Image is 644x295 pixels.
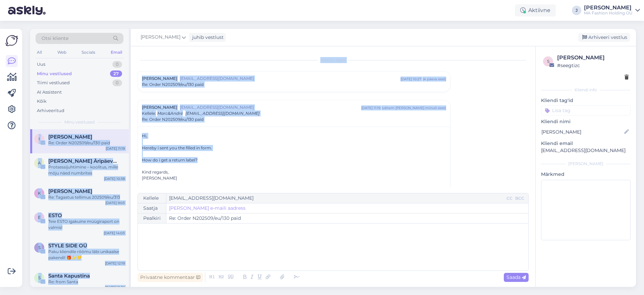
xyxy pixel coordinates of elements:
span: [PERSON_NAME] [142,104,177,110]
div: 0 [112,61,122,68]
input: Lisa nimi [541,128,623,136]
span: [PERSON_NAME] [142,76,177,82]
div: Email [109,48,123,57]
div: Saatja [138,203,166,213]
div: [DATE] 11:19 [361,105,380,110]
img: Askly Logo [5,34,18,47]
div: Pealkiri [138,213,166,223]
span: Kersti K [48,188,92,194]
div: [DATE] 12:19 [105,261,125,266]
span: [EMAIL_ADDRESS][DOMAIN_NAME] [180,76,400,82]
p: Kliendi email [541,140,631,147]
span: E [38,215,41,220]
div: 27 [110,70,122,77]
div: Kõik [37,98,47,105]
input: Write subject here... [166,213,528,223]
div: [DATE] 11:32 [105,285,125,290]
div: [DATE] 10:38 [104,176,125,181]
div: Re: Tagastus tellimus 202509/eu/313 [48,194,125,200]
span: [EMAIL_ADDRESS][DOMAIN_NAME] [180,104,361,110]
div: Uus [37,61,45,68]
p: Märkmed [541,171,631,178]
span: Minu vestlused [64,119,95,125]
div: [DATE] 14:03 [104,231,125,236]
span: i [39,136,40,141]
div: All [36,48,43,57]
div: AI Assistent [37,89,62,96]
span: [EMAIL_ADDRESS][DOMAIN_NAME] [185,111,260,116]
div: Socials [80,48,97,57]
span: K [38,191,41,196]
input: Recepient... [166,193,505,203]
div: Teie ESTO igakuine müügiraport on valmis! [48,218,125,231]
a: [PERSON_NAME]MA Fashion Holding OÜ [584,5,640,16]
span: A [38,160,41,165]
div: # seegtizc [557,62,629,69]
div: juhib vestlust [190,34,224,41]
div: [DATE] 11:19 [106,146,125,151]
span: Saada [506,274,526,280]
input: Lisa tag [541,105,631,115]
span: Santa Kapustina [48,273,90,279]
div: Re: from Santa [48,279,125,285]
span: ESTO [48,212,62,218]
div: Paku kliendile rõõmu läbi unikaalse pakendi! 🎁✨💛 [48,249,125,261]
div: Tiimi vestlused [37,80,70,86]
span: S [38,245,41,250]
span: Re: Order N202509/eu/130 paid [142,82,204,88]
div: Re: Order N202509/eu/130 paid [48,140,125,146]
div: [PERSON_NAME] [584,5,633,10]
div: ( vähem [PERSON_NAME] minuti eest ) [382,105,446,110]
span: Kellele : [142,111,156,116]
div: J [572,6,581,15]
div: Protsessijuhtimine – koolitus, mille mõju näed numbrites [48,164,125,176]
div: MA Fashion Holding OÜ [584,10,633,16]
div: Aktiivne [515,4,556,16]
span: S [38,275,41,280]
span: Otsi kliente [42,35,68,42]
div: Kind regards, [142,169,446,175]
div: BCC [514,195,526,201]
div: ( 4 päeva eest ) [423,77,446,82]
div: [PERSON_NAME] [541,161,631,167]
a: [PERSON_NAME] e-maili aadress [169,205,246,212]
div: Minu vestlused [37,70,72,77]
span: STYLE SIDE OÜ [48,243,87,249]
div: How do i get a return label? [142,157,446,163]
span: iliana stoeva [48,134,92,140]
div: Kliendi info [541,87,631,93]
p: Kliendi tag'id [541,97,631,104]
div: Kellele [138,193,166,203]
div: Arhiveeritud [37,107,64,114]
span: Anette-Viktoria Äripäeva Koolitustest [48,158,118,164]
div: Web [56,48,68,57]
div: Hereby i sent you the filled in form. [142,145,446,151]
div: Arhiveeri vestlus [578,33,630,42]
p: [EMAIL_ADDRESS][DOMAIN_NAME] [541,147,631,154]
div: [DATE] 9:03 [105,200,125,205]
div: CC [505,195,514,201]
div: [PERSON_NAME] [557,54,629,62]
span: Re: Order N202509/eu/130 paid [142,116,204,122]
div: 0 [112,80,122,86]
span: [PERSON_NAME] [141,34,180,41]
div: Vestlus algas [138,57,529,63]
div: [DATE] 10:27 [400,77,421,82]
p: Kliendi nimi [541,118,631,125]
div: Privaatne kommentaar [138,273,203,282]
span: Marc&André [157,111,183,116]
span: s [547,59,549,64]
